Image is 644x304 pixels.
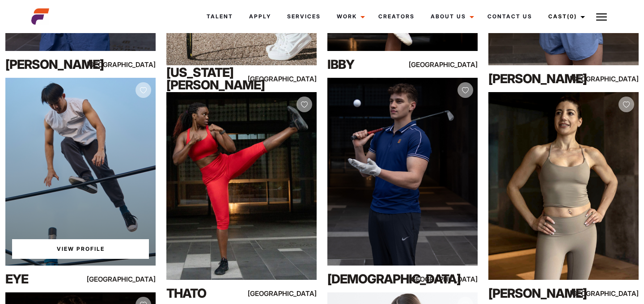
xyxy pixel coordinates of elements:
[327,55,418,73] div: Ibby
[593,73,639,84] div: [GEOGRAPHIC_DATA]
[432,274,478,285] div: [GEOGRAPHIC_DATA]
[241,4,279,29] a: Apply
[370,4,423,29] a: Creators
[567,13,577,20] span: (0)
[31,8,49,25] img: cropped-aefm-brand-fav-22-square.png
[423,4,479,29] a: About Us
[329,4,370,29] a: Work
[5,55,96,73] div: [PERSON_NAME]
[12,239,149,259] a: View Eye'sProfile
[479,4,540,29] a: Contact Us
[327,270,418,288] div: [DEMOGRAPHIC_DATA]
[166,284,257,302] div: Thato
[271,73,317,84] div: [GEOGRAPHIC_DATA]
[110,59,156,70] div: [GEOGRAPHIC_DATA]
[432,59,478,70] div: [GEOGRAPHIC_DATA]
[5,270,96,288] div: Eye
[271,288,317,299] div: [GEOGRAPHIC_DATA]
[596,12,607,22] img: Burger icon
[488,284,579,302] div: [PERSON_NAME]
[593,288,639,299] div: [GEOGRAPHIC_DATA]
[488,70,579,88] div: [PERSON_NAME]
[199,4,241,29] a: Talent
[279,4,329,29] a: Services
[110,274,156,285] div: [GEOGRAPHIC_DATA]
[166,70,257,88] div: [US_STATE][PERSON_NAME]
[540,4,590,29] a: Cast(0)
